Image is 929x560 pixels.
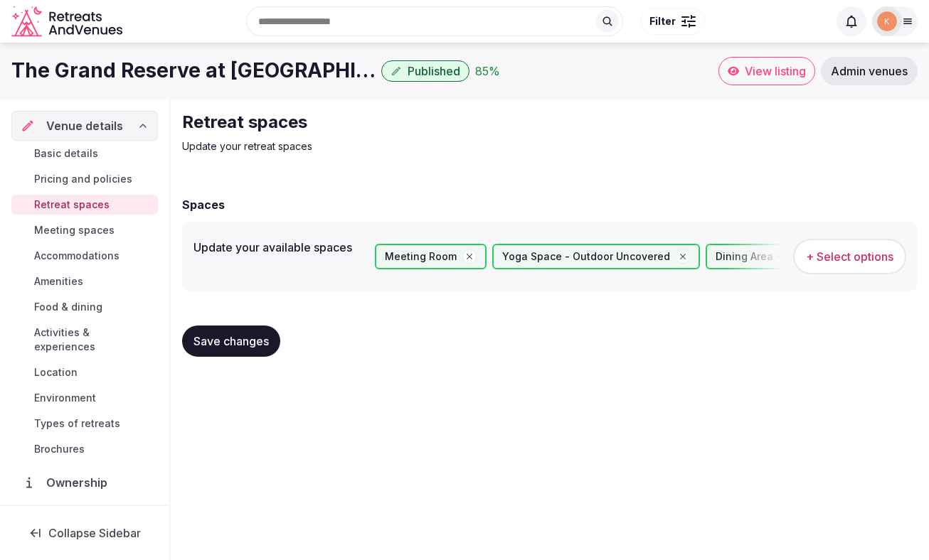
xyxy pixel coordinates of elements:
svg: Retreats and Venues company logo [11,6,125,38]
a: Activities & experiences [11,323,158,357]
span: Save changes [193,334,269,348]
h1: The Grand Reserve at [GEOGRAPHIC_DATA] ([GEOGRAPHIC_DATA]) [11,57,376,85]
span: Venue details [46,117,123,134]
label: Update your available spaces [193,242,363,253]
a: Brochures [11,439,158,459]
a: Basic details [11,144,158,163]
span: Meeting spaces [34,223,115,237]
button: Published [381,60,469,82]
span: Types of retreats [34,416,120,431]
div: Meeting Room [375,244,487,269]
span: Admin venues [831,64,908,78]
span: Collapse Sidebar [48,526,141,540]
span: Retreat spaces [34,198,110,212]
img: katsabado [877,11,897,31]
span: + Select options [806,249,893,264]
p: Update your retreat spaces [182,139,660,154]
span: Ownership [46,474,113,491]
a: Admin venues [821,57,918,85]
h2: Spaces [182,196,225,213]
span: Published [408,64,460,78]
span: Activities & experiences [34,325,152,354]
a: Retreat spaces [11,195,158,215]
button: Filter [640,8,705,35]
button: + Select options [793,239,906,274]
span: Basic details [34,146,98,161]
a: Types of retreats [11,414,158,434]
span: Food & dining [34,300,102,314]
div: Dining Area - Indoor [706,244,846,269]
a: Pricing and policies [11,169,158,189]
a: View listing [718,57,815,85]
a: Environment [11,388,158,408]
button: 85% [475,63,500,80]
span: Environment [34,391,96,405]
a: Visit the homepage [11,6,125,38]
a: Administration [11,503,158,533]
span: Accommodations [34,249,120,263]
span: Pricing and policies [34,172,132,186]
button: Collapse Sidebar [11,517,158,549]
a: Food & dining [11,297,158,317]
span: View listing [745,64,806,78]
div: 85 % [475,63,500,80]
span: Location [34,365,78,379]
span: Brochures [34,442,85,456]
a: Meeting spaces [11,220,158,240]
span: Filter [649,14,676,28]
a: Amenities [11,271,158,291]
h2: Retreat spaces [182,111,660,134]
div: Yoga Space - Outdoor Uncovered [492,244,700,269]
a: Location [11,362,158,382]
a: Ownership [11,468,158,497]
button: Save changes [182,325,280,357]
a: Accommodations [11,246,158,266]
span: Amenities [34,274,83,289]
